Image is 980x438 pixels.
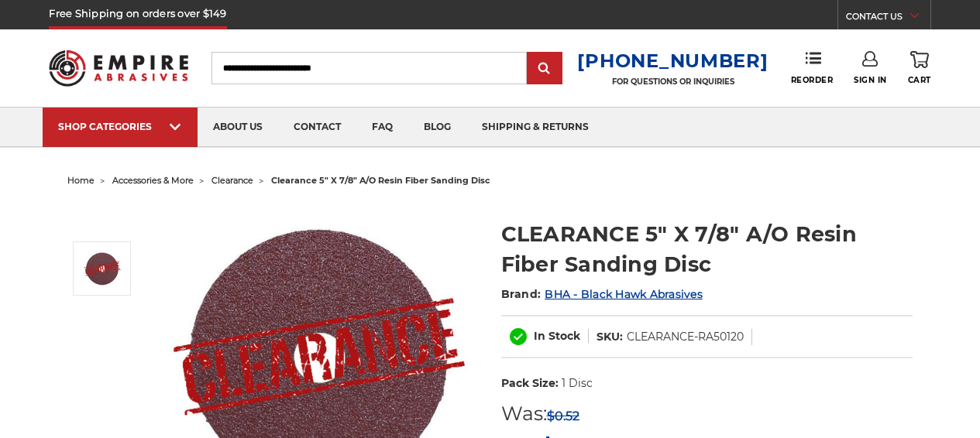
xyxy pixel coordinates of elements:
[791,75,834,85] span: Reorder
[577,77,768,87] p: FOR QUESTIONS OR INQUIRIES
[58,121,182,132] div: SHOP CATEGORIES
[908,75,931,85] span: Cart
[198,108,278,147] a: about us
[562,375,593,392] dd: 1 Disc
[545,287,703,301] a: BHA - Black Hawk Abrasives
[501,287,542,301] span: Brand:
[271,175,490,186] span: clearance 5" x 7/8" a/o resin fiber sanding disc
[577,50,768,72] a: [PHONE_NUMBER]
[83,249,122,288] img: CLEARANCE 5" X 7/8" A/O Resin Fiber Sanding Disc
[846,8,930,29] a: CONTACT US
[501,399,624,429] div: Was:
[627,329,744,345] dd: CLEARANCE-RA50120
[67,175,95,186] a: home
[112,175,194,186] a: accessories & more
[211,175,253,186] a: clearance
[791,51,834,84] a: Reorder
[466,108,604,147] a: shipping & returns
[547,409,579,423] span: $0.52
[408,108,466,147] a: blog
[854,75,887,85] span: Sign In
[908,51,931,85] a: Cart
[534,329,580,343] span: In Stock
[529,53,560,84] input: Submit
[278,108,356,147] a: contact
[501,375,559,392] dt: Pack Size:
[49,41,187,95] img: Empire Abrasives
[597,329,623,345] dt: SKU:
[501,219,913,279] h1: CLEARANCE 5" X 7/8" A/O Resin Fiber Sanding Disc
[356,108,408,147] a: faq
